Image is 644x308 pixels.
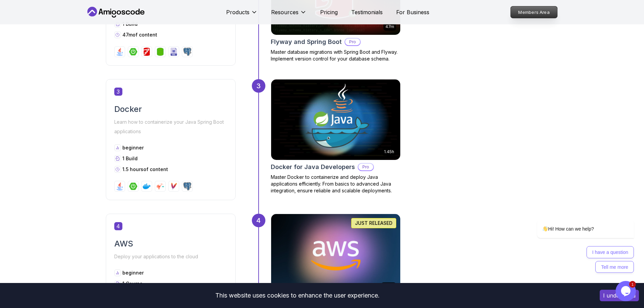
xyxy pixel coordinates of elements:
[271,8,299,16] p: Resources
[616,281,637,301] iframe: chat widget
[271,49,401,62] p: Master database migrations with Spring Boot and Flyway. Implement version control for your databa...
[156,182,164,190] img: jib logo
[143,48,151,56] img: flyway logo
[114,238,227,249] h2: AWS
[271,79,400,160] img: Docker for Java Developers card
[122,156,138,161] span: 1 Build
[122,144,144,151] p: beginner
[5,288,590,303] div: This website uses cookies to enhance the user experience.
[114,222,122,230] span: 4
[345,39,360,45] p: Pro
[252,79,265,93] div: 3
[358,164,373,170] p: Pro
[271,37,342,47] h2: Flyway and Spring Boot
[271,214,400,294] img: AWS for Developers card
[252,214,265,227] div: 4
[143,182,151,190] img: docker logo
[129,182,137,190] img: spring-boot logo
[516,159,637,278] iframe: chat widget
[510,6,557,18] p: Members Area
[355,220,392,227] p: JUST RELEASED
[114,104,227,115] h2: Docker
[122,281,143,286] span: 1 Course
[116,182,124,190] img: java logo
[271,79,401,194] a: Docker for Java Developers card1.45hDocker for Java DevelopersProMaster Docker to containerize an...
[170,182,178,190] img: maven logo
[384,149,394,155] p: 1.45h
[271,174,401,194] p: Master Docker to containerize and deploy Java applications efficiently. From basics to advanced J...
[122,166,168,173] p: 1.5 hours of content
[129,48,137,56] img: spring-boot logo
[271,8,307,22] button: Resources
[396,8,429,16] a: For Business
[122,31,157,38] p: 47m of content
[156,48,164,56] img: spring-data-jpa logo
[114,117,227,136] p: Learn how to containerize your Java Spring Boot applications
[510,6,557,18] a: Members Area
[183,182,191,190] img: postgres logo
[114,88,122,96] span: 3
[226,8,249,16] p: Products
[385,24,394,29] p: 47m
[226,8,258,22] button: Products
[170,48,178,56] img: sql logo
[600,290,639,301] button: Accept cookies
[351,8,383,16] a: Testimonials
[114,252,227,261] p: Deploy your applications to the cloud
[183,48,191,56] img: postgres logo
[320,8,338,16] a: Pricing
[122,269,144,276] p: beginner
[271,162,355,172] h2: Docker for Java Developers
[116,48,124,56] img: java logo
